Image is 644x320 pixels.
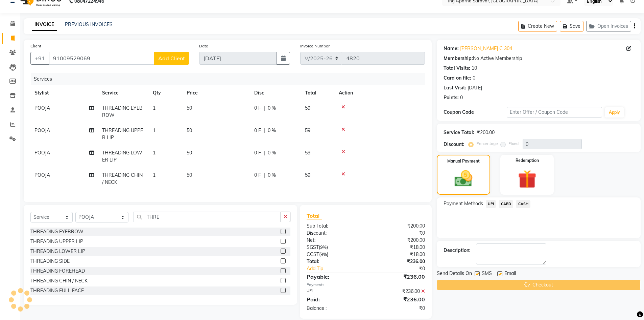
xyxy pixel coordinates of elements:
[102,105,143,118] span: THREADING EYEBROW
[305,127,310,133] span: 59
[153,150,156,156] span: 1
[437,270,472,278] span: Send Details On
[444,65,470,72] div: Total Visits:
[468,84,482,91] div: [DATE]
[268,172,276,179] span: 0 %
[102,150,142,163] span: THREADING LOWER LIP
[499,200,513,208] span: CARD
[302,288,366,295] div: UPI
[264,149,265,156] span: |
[320,244,327,250] span: 9%
[30,85,98,101] th: Stylist
[444,109,507,116] div: Coupon Code
[302,273,366,281] div: Payable:
[65,21,113,27] a: PREVIOUS INVOICES
[444,247,471,254] div: Description:
[34,172,50,178] span: POOJA
[444,141,464,148] div: Discount:
[305,172,310,178] span: 59
[268,149,276,156] span: 0 %
[307,251,319,257] span: CGST
[187,127,192,133] span: 50
[335,85,425,101] th: Action
[250,85,301,101] th: Disc
[300,43,330,49] label: Invoice Number
[366,230,430,237] div: ₹0
[486,200,496,208] span: UPI
[149,85,183,101] th: Qty
[605,107,624,118] button: Apply
[199,43,208,49] label: Date
[366,273,430,281] div: ₹236.00
[302,251,366,258] div: ( )
[98,85,149,101] th: Service
[30,248,85,255] div: THREADING LOWER LIP
[444,55,473,62] div: Membership:
[444,200,483,207] span: Payment Methods
[183,85,250,101] th: Price
[254,149,261,156] span: 0 F
[187,172,192,178] span: 50
[31,73,430,85] div: Services
[482,270,492,278] span: SMS
[302,295,366,303] div: Paid:
[366,237,430,244] div: ₹200.00
[366,295,430,303] div: ₹236.00
[49,52,154,65] input: Search by Name/Mobile/Email/Code
[302,230,366,237] div: Discount:
[301,85,335,101] th: Total
[444,84,466,91] div: Last Visit:
[158,55,185,62] span: Add Client
[516,157,539,164] label: Redemption
[366,258,430,265] div: ₹236.00
[377,265,430,272] div: ₹0
[504,270,516,278] span: Email
[366,244,430,251] div: ₹18.00
[264,172,265,179] span: |
[320,252,327,257] span: 9%
[366,222,430,230] div: ₹200.00
[187,150,192,156] span: 50
[518,21,557,31] button: Create New
[268,105,276,112] span: 0 %
[307,244,319,250] span: SGST
[302,222,366,230] div: Sub Total:
[477,129,495,136] div: ₹200.00
[305,150,310,156] span: 59
[30,228,84,235] div: THREADING EYEBROW
[268,127,276,134] span: 0 %
[302,258,366,265] div: Total:
[30,238,83,245] div: THREADING UPPER LIP
[254,127,261,134] span: 0 F
[512,168,542,191] img: _gift.svg
[366,288,430,295] div: ₹236.00
[560,21,583,31] button: Save
[460,45,512,52] a: [PERSON_NAME] C 304
[508,141,519,147] label: Fixed
[153,127,156,133] span: 1
[154,52,189,65] button: Add Client
[516,200,530,208] span: CASH
[102,172,143,185] span: THREADING CHIN / NECK
[34,150,50,156] span: POOJA
[444,94,459,101] div: Points:
[187,105,192,111] span: 50
[254,105,261,112] span: 0 F
[307,282,425,288] div: Payments
[30,268,85,275] div: THREADING FOREHEAD
[586,21,631,31] button: Open Invoices
[264,105,265,112] span: |
[102,127,143,141] span: THREADING UPPER LIP
[254,172,261,179] span: 0 F
[302,244,366,251] div: ( )
[34,127,50,133] span: POOJA
[302,305,366,312] div: Balance :
[449,168,478,189] img: _cash.svg
[134,212,281,222] input: Search or Scan
[32,19,57,31] a: INVOICE
[30,52,49,65] button: +91
[153,172,156,178] span: 1
[302,237,366,244] div: Net:
[30,258,70,265] div: THREADING SIDE
[302,265,376,272] a: Add Tip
